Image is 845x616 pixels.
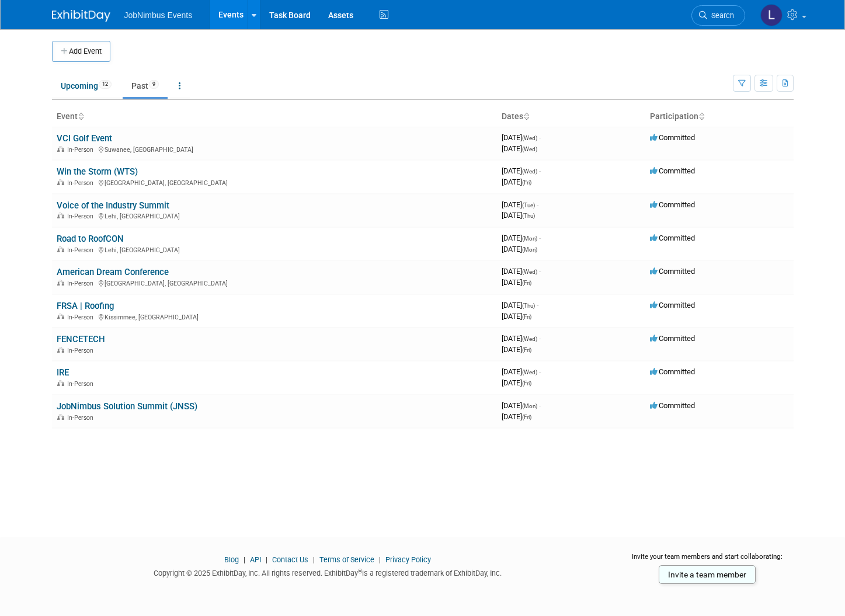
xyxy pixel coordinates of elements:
[57,280,64,286] img: In-Person Event
[263,555,270,564] span: |
[537,200,538,209] span: -
[272,555,308,564] a: Contact Us
[659,565,756,584] a: Invite a team member
[698,112,704,121] a: Sort by Participation Type
[67,179,97,187] span: In-Person
[522,347,531,353] span: (Fri)
[502,245,537,253] span: [DATE]
[358,568,362,575] sup: ®
[67,280,97,287] span: In-Person
[650,334,695,343] span: Committed
[522,314,531,320] span: (Fri)
[522,168,537,175] span: (Wed)
[57,245,492,254] div: Lehi, [GEOGRAPHIC_DATA]
[67,246,97,254] span: In-Person
[67,213,97,220] span: In-Person
[52,75,120,97] a: Upcoming12
[57,166,138,177] a: Win the Storm (WTS)
[522,202,535,208] span: (Tue)
[57,246,64,252] img: In-Person Event
[539,367,541,376] span: -
[502,301,538,309] span: [DATE]
[67,414,97,422] span: In-Person
[502,367,541,376] span: [DATE]
[57,301,114,311] a: FRSA | Roofing
[57,200,169,211] a: Voice of the Industry Summit
[650,166,695,175] span: Committed
[760,4,783,26] img: Laly Matos
[707,11,734,20] span: Search
[539,133,541,142] span: -
[57,347,64,353] img: In-Person Event
[502,166,541,175] span: [DATE]
[57,146,64,152] img: In-Person Event
[522,403,537,409] span: (Mon)
[224,555,239,564] a: Blog
[52,41,110,62] button: Add Event
[123,75,168,97] a: Past9
[522,280,531,286] span: (Fri)
[502,133,541,142] span: [DATE]
[522,302,535,309] span: (Thu)
[99,80,112,89] span: 12
[57,414,64,420] img: In-Person Event
[149,80,159,89] span: 9
[522,369,537,375] span: (Wed)
[57,178,492,187] div: [GEOGRAPHIC_DATA], [GEOGRAPHIC_DATA]
[57,213,64,218] img: In-Person Event
[502,345,531,354] span: [DATE]
[57,367,69,378] a: IRE
[124,11,193,20] span: JobNimbus Events
[502,211,535,220] span: [DATE]
[523,112,529,121] a: Sort by Start Date
[522,380,531,387] span: (Fri)
[57,401,197,412] a: JobNimbus Solution Summit (JNSS)
[57,133,112,144] a: VCI Golf Event
[385,555,431,564] a: Privacy Policy
[52,565,604,579] div: Copyright © 2025 ExhibitDay, Inc. All rights reserved. ExhibitDay is a registered trademark of Ex...
[52,107,497,127] th: Event
[502,412,531,421] span: [DATE]
[67,146,97,154] span: In-Person
[650,301,695,309] span: Committed
[539,267,541,276] span: -
[502,144,537,153] span: [DATE]
[250,555,261,564] a: API
[650,234,695,242] span: Committed
[310,555,318,564] span: |
[522,179,531,186] span: (Fri)
[67,314,97,321] span: In-Person
[57,267,169,277] a: American Dream Conference
[621,552,794,569] div: Invite your team members and start collaborating:
[376,555,384,564] span: |
[57,211,492,220] div: Lehi, [GEOGRAPHIC_DATA]
[650,200,695,209] span: Committed
[67,380,97,388] span: In-Person
[522,135,537,141] span: (Wed)
[522,235,537,242] span: (Mon)
[539,166,541,175] span: -
[650,267,695,276] span: Committed
[522,336,537,342] span: (Wed)
[522,146,537,152] span: (Wed)
[57,312,492,321] div: Kissimmee, [GEOGRAPHIC_DATA]
[502,200,538,209] span: [DATE]
[539,334,541,343] span: -
[57,234,124,244] a: Road to RoofCON
[522,213,535,219] span: (Thu)
[78,112,84,121] a: Sort by Event Name
[57,380,64,386] img: In-Person Event
[539,234,541,242] span: -
[539,401,541,410] span: -
[502,278,531,287] span: [DATE]
[319,555,374,564] a: Terms of Service
[522,269,537,275] span: (Wed)
[502,267,541,276] span: [DATE]
[537,301,538,309] span: -
[497,107,645,127] th: Dates
[502,378,531,387] span: [DATE]
[57,144,492,154] div: Suwanee, [GEOGRAPHIC_DATA]
[522,414,531,420] span: (Fri)
[57,334,105,344] a: FENCETECH
[691,5,745,26] a: Search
